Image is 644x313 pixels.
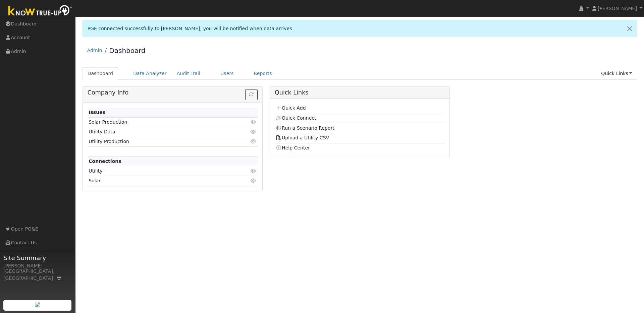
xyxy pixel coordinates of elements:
td: Utility Data [88,127,230,137]
td: Utility [88,166,230,176]
img: retrieve [35,302,40,307]
td: Utility Production [88,137,230,146]
h5: Company Info [88,89,258,96]
i: Click to view [251,129,257,134]
a: Data Analyzer [128,67,172,80]
div: PGE connected successfully to [PERSON_NAME], you will be notified when data arrives [83,20,637,37]
i: Click to view [251,169,257,173]
div: [GEOGRAPHIC_DATA], [GEOGRAPHIC_DATA] [3,268,72,282]
a: Users [215,67,239,80]
a: Close [623,20,637,37]
div: [PERSON_NAME] [3,262,72,269]
a: Reports [249,67,277,80]
strong: Issues [89,110,105,115]
a: Dashboard [109,47,146,55]
h5: Quick Links [275,89,445,96]
td: Solar [88,176,230,186]
img: Know True-Up [5,4,75,19]
a: Admin [87,48,102,53]
a: Help Center [276,145,310,150]
strong: Connections [89,159,121,164]
a: Run a Scenario Report [276,125,334,131]
a: Quick Links [596,67,637,80]
i: Click to view [251,139,257,144]
a: Map [56,275,62,281]
i: Click to view [251,120,257,124]
td: Solar Production [88,117,230,127]
span: Site Summary [3,253,72,262]
a: Quick Connect [276,115,316,121]
span: [PERSON_NAME] [598,6,637,11]
a: Quick Add [276,105,306,111]
i: Click to view [251,178,257,183]
a: Dashboard [83,67,118,80]
a: Audit Trail [172,67,205,80]
a: Upload a Utility CSV [276,135,329,140]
